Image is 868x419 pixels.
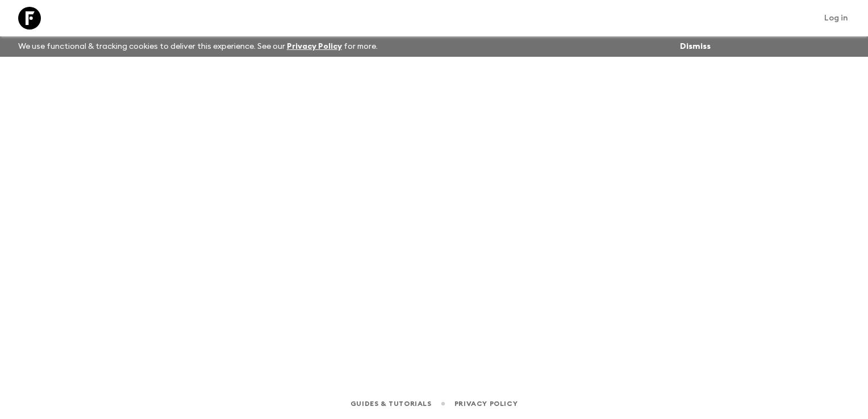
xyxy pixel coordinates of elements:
[350,397,432,410] a: Guides & Tutorials
[818,10,854,26] a: Log in
[677,39,713,55] button: Dismiss
[454,397,518,410] a: Privacy Policy
[14,36,382,57] p: We use functional & tracking cookies to deliver this experience. See our for more.
[287,43,342,51] a: Privacy Policy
